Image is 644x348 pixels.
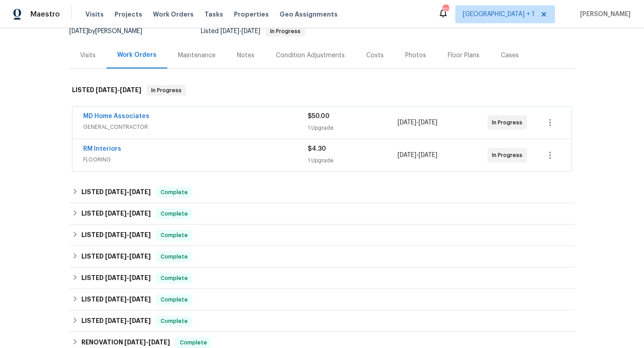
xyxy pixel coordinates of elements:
span: [GEOGRAPHIC_DATA] + 1 [463,10,534,19]
span: [DATE] [105,189,127,195]
h6: RENOVATION [81,337,170,348]
span: Complete [157,209,191,218]
span: [DATE] [129,275,151,281]
span: [DATE] [124,339,146,345]
span: [DATE] [419,119,437,126]
div: 122 [442,5,449,14]
span: - [105,232,151,238]
span: In Progress [492,151,526,160]
div: Work Orders [117,51,157,59]
div: LISTED [DATE]-[DATE]Complete [69,267,575,289]
div: Costs [366,51,384,60]
span: - [105,189,151,195]
span: Visits [85,10,104,19]
span: GENERAL_CONTRACTOR [83,123,308,132]
div: Visits [80,51,96,60]
span: - [105,275,151,281]
h6: LISTED [81,187,151,198]
span: - [124,339,170,345]
span: Projects [114,10,142,19]
span: [DATE] [419,152,437,158]
div: Photos [405,51,426,60]
div: 1 Upgrade [308,123,398,132]
span: Geo Assignments [280,10,338,19]
span: [DATE] [69,28,88,34]
div: Notes [237,51,254,60]
h6: LISTED [81,208,151,219]
div: Floor Plans [448,51,479,60]
span: Complete [157,295,191,304]
div: 1 Upgrade [308,156,398,165]
span: [DATE] [129,253,151,259]
div: LISTED [DATE]-[DATE]Complete [69,182,575,203]
div: Maintenance [178,51,216,60]
h6: LISTED [81,294,151,305]
span: [DATE] [129,210,151,216]
span: In Progress [492,118,526,127]
span: - [105,210,151,216]
span: [DATE] [148,339,170,345]
span: [DATE] [129,296,151,302]
span: FLOORING [83,155,308,164]
span: Complete [157,188,191,197]
span: [DATE] [129,189,151,195]
span: [PERSON_NAME] [576,10,631,19]
div: LISTED [DATE]-[DATE]Complete [69,203,575,225]
span: Tasks [204,11,223,17]
span: [DATE] [105,232,127,238]
span: Complete [157,252,191,261]
a: RM Interiors [83,146,121,152]
span: [DATE] [398,152,416,158]
a: MD Home Associates [83,113,149,119]
span: Listed [201,28,305,34]
span: [DATE] [105,296,127,302]
span: [DATE] [241,28,260,34]
div: LISTED [DATE]-[DATE]Complete [69,225,575,246]
span: Complete [157,231,191,240]
span: [DATE] [129,318,151,324]
span: Complete [157,274,191,283]
span: - [105,296,151,302]
h6: LISTED [72,85,141,96]
div: by [PERSON_NAME] [69,26,153,37]
span: [DATE] [105,253,127,259]
span: Properties [234,10,269,19]
span: - [105,253,151,259]
span: Work Orders [153,10,194,19]
span: In Progress [148,86,185,95]
div: LISTED [DATE]-[DATE]Complete [69,289,575,310]
span: [DATE] [220,28,239,34]
span: - [96,87,141,93]
span: - [398,151,437,160]
div: LISTED [DATE]-[DATE]Complete [69,310,575,332]
span: - [398,118,437,127]
span: - [220,28,260,34]
div: Cases [501,51,519,60]
span: [DATE] [105,210,127,216]
span: $4.30 [308,146,326,152]
span: - [105,318,151,324]
span: Complete [176,338,211,347]
div: LISTED [DATE]-[DATE]In Progress [69,76,575,105]
span: [DATE] [105,275,127,281]
h6: LISTED [81,273,151,284]
h6: LISTED [81,251,151,262]
span: In Progress [267,29,304,34]
span: Maestro [30,10,60,19]
span: [DATE] [105,318,127,324]
h6: LISTED [81,316,151,327]
span: [DATE] [96,87,117,93]
span: $50.00 [308,113,330,119]
span: [DATE] [129,232,151,238]
div: Condition Adjustments [276,51,345,60]
span: [DATE] [120,87,141,93]
div: LISTED [DATE]-[DATE]Complete [69,246,575,267]
h6: LISTED [81,230,151,241]
span: Complete [157,317,191,326]
span: [DATE] [398,119,416,126]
